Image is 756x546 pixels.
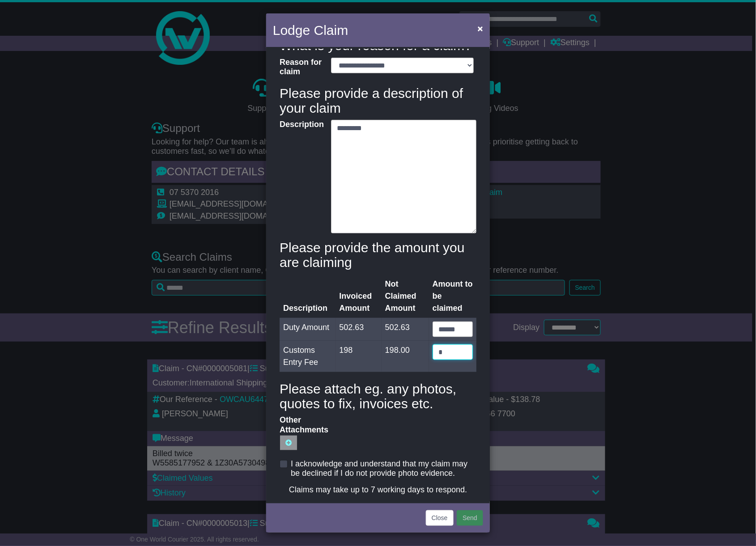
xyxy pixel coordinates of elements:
td: 198.00 [382,341,429,372]
th: Amount to be claimed [429,275,476,318]
button: Close [426,510,454,526]
div: Claims may take up to 7 working days to respond. [280,486,476,495]
th: Invoiced Amount [336,275,381,318]
th: Description [280,275,336,318]
td: 502.63 [336,318,381,341]
h4: Please attach eg. any photos, quotes to fix, invoices etc. [280,381,476,411]
h4: Lodge Claim [273,20,348,40]
span: × [478,23,483,34]
td: 198 [336,341,381,372]
h4: Please provide the amount you are claiming [280,240,476,270]
td: 502.63 [382,318,429,341]
button: Close [473,19,488,38]
label: Other Attachments [275,415,327,450]
label: Reason for claim [275,58,327,77]
h4: Please provide a description of your claim [280,86,476,115]
th: Not Claimed Amount [382,275,429,318]
label: Description [275,120,327,231]
td: Customs Entry Fee [280,341,336,372]
label: I acknowledge and understand that my claim may be declined if I do not provide photo evidence. [291,460,476,479]
td: Duty Amount [280,318,336,341]
button: Send [457,510,483,526]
